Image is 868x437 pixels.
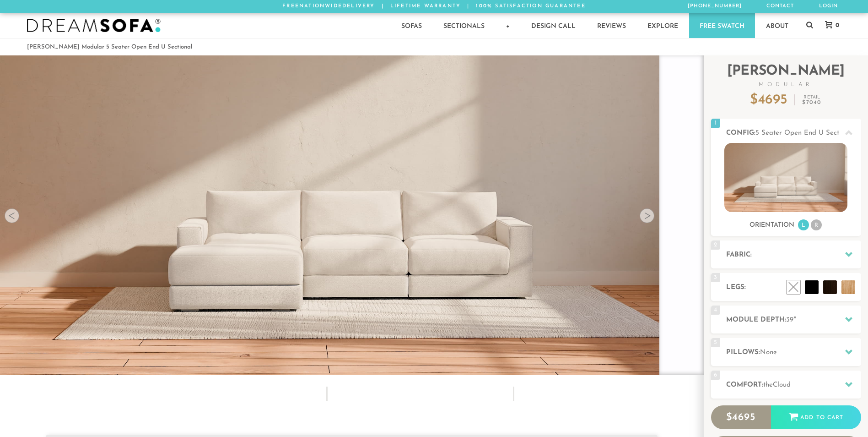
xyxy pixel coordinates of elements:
a: Design Call [521,13,586,38]
h2: Legs: [726,282,861,293]
a: 0 [816,21,844,29]
h2: Module Depth: " [726,315,861,325]
span: 5 [711,338,720,347]
li: [PERSON_NAME] Modular 5 Seater Open End U Sectional [27,41,192,53]
span: 4 [711,306,720,315]
span: 7040 [806,100,822,105]
h2: Comfort: [726,380,861,390]
a: Free Swatch [689,13,755,38]
a: Sofas [391,13,432,38]
span: | [382,4,384,9]
h2: [PERSON_NAME] [711,65,861,87]
em: $ [802,100,821,105]
h2: Fabric: [726,250,861,260]
img: DreamSofa - Inspired By Life, Designed By You [27,19,161,33]
h2: Pillows: [726,347,861,358]
em: Nationwide [299,4,342,9]
a: + [496,13,520,38]
span: 4695 [758,93,787,107]
span: None [760,349,777,356]
span: 6 [711,371,720,380]
span: 39 [786,317,793,323]
span: 3 [711,273,720,282]
h3: Orientation [749,221,794,229]
span: the [763,382,773,388]
span: Cloud [773,382,791,388]
div: Add to Cart [771,405,861,430]
img: landon-sofa-no_legs-no_pillows-1.jpg [724,143,847,212]
span: 2 [711,240,720,250]
p: Retail [802,95,821,105]
a: Sectionals [433,13,495,38]
h2: Config: [726,128,861,138]
li: R [811,219,822,230]
span: 5 Seater Open End U Sectional [755,130,854,137]
a: Reviews [587,13,636,38]
span: Modular [711,82,861,87]
span: | [467,4,469,9]
span: 4695 [732,412,755,423]
span: 1 [711,119,720,128]
a: About [755,13,799,38]
a: Explore [637,13,689,38]
span: 0 [833,22,839,28]
li: L [798,219,809,230]
p: $ [750,93,787,107]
